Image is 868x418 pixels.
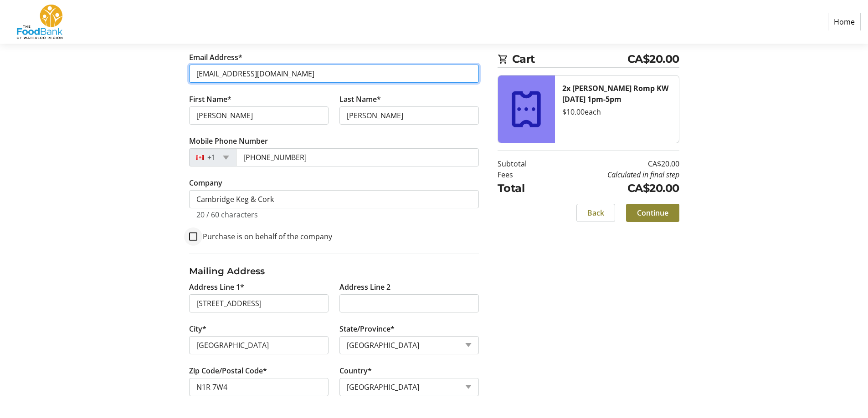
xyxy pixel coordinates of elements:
button: Back [576,204,615,222]
label: First Name* [189,94,231,105]
a: Home [828,13,861,30]
label: Address Line 1* [189,282,244,292]
button: Continue [626,204,679,222]
span: Continue [637,207,668,218]
label: City* [189,323,206,334]
label: Email Address* [189,52,242,63]
td: Fees [498,169,550,180]
input: Address [189,294,329,312]
div: $10.00 each [562,106,672,117]
label: Country* [339,365,372,376]
td: Calculated in final step [550,169,679,180]
label: Mobile Phone Number [189,136,268,146]
td: CA$20.00 [550,158,679,169]
label: Last Name* [339,94,381,105]
span: Cart [512,51,627,67]
label: Zip Code/Postal Code* [189,365,267,376]
td: Total [498,180,550,196]
label: Purchase is on behalf of the company [197,231,332,242]
h3: Mailing Address [189,264,479,278]
input: Zip or Postal Code [189,378,329,396]
strong: 2x [PERSON_NAME] Romp KW [DATE] 1pm-5pm [562,83,668,104]
label: Company [189,177,222,188]
label: State/Province* [339,323,395,334]
img: The Food Bank of Waterloo Region's Logo [7,4,72,40]
input: City [189,336,329,354]
tr-character-limit: 20 / 60 characters [196,210,258,220]
td: CA$20.00 [550,180,679,196]
label: Address Line 2 [339,282,390,292]
td: Subtotal [498,158,550,169]
input: (506) 234-5678 [236,148,479,166]
span: Back [587,207,604,218]
span: CA$20.00 [627,51,679,67]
